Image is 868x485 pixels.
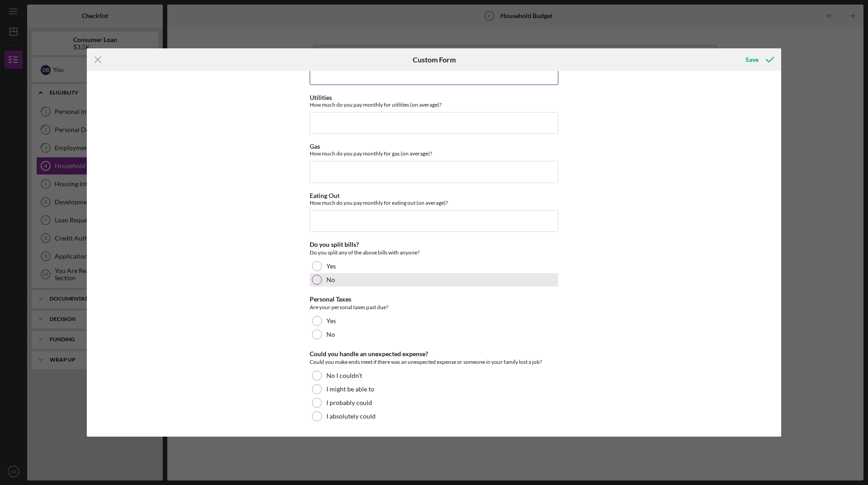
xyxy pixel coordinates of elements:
[310,241,558,248] div: Do you split bills?
[310,350,558,358] div: Could you handle an unexpected expense?
[326,331,335,338] label: No
[310,303,558,312] div: Are your personal taxes past due?
[310,101,558,108] div: How much do you pay monthly for utilities (on average)?
[310,150,558,157] div: How much do you pay monthly for gas (on average)?
[326,317,336,325] label: Yes
[326,413,376,420] label: I absolutely could
[310,192,340,199] label: Eating Out
[745,51,759,69] div: Save
[310,142,320,150] label: Gas
[326,386,374,393] label: I might be able to
[326,263,336,270] label: Yes
[326,399,372,406] label: I probably could
[310,94,332,101] label: Utilities
[326,372,362,379] label: No I couldn't
[326,276,335,283] label: No
[310,199,558,206] div: How much do you pay monthly for eating out (on average)?
[310,248,558,257] div: Do you split any of the above bills with anyone?
[310,358,558,367] div: Could you make ends meet if there was an unexpected expense or someone in your family lost a job?
[736,51,781,69] button: Save
[310,296,558,303] div: Personal Taxes
[413,56,456,64] h6: Custom Form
